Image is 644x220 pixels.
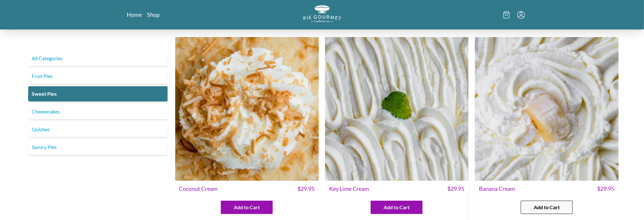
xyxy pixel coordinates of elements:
[234,204,260,211] span: Add to Cart
[517,11,525,19] button: Menu
[28,86,168,101] a: Sweet Pies
[329,184,369,193] span: Key Lime Cream
[28,139,168,155] a: Savory Pies
[475,37,618,181] img: Banana Cream
[28,68,168,84] a: Fruit Pies
[325,37,469,181] img: Key Lime Cream
[521,201,573,214] button: Add to Cart
[28,51,168,66] a: All Categories
[534,204,560,211] span: Add to Cart
[127,11,142,18] a: Home
[221,201,273,214] button: Add to Cart
[303,5,341,24] a: Logo
[447,184,464,193] span: $ 29.95
[28,104,168,119] a: Cheesecakes
[297,184,315,193] span: $ 29.95
[384,204,410,211] span: Add to Cart
[28,122,168,137] a: Quiches
[179,184,218,193] span: Coconut Cream
[147,11,160,18] a: Shop
[371,201,423,214] button: Add to Cart
[303,5,341,23] img: logo
[597,184,615,193] span: $ 29.95
[479,184,515,193] span: Banana Cream
[175,37,319,181] img: Coconut Cream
